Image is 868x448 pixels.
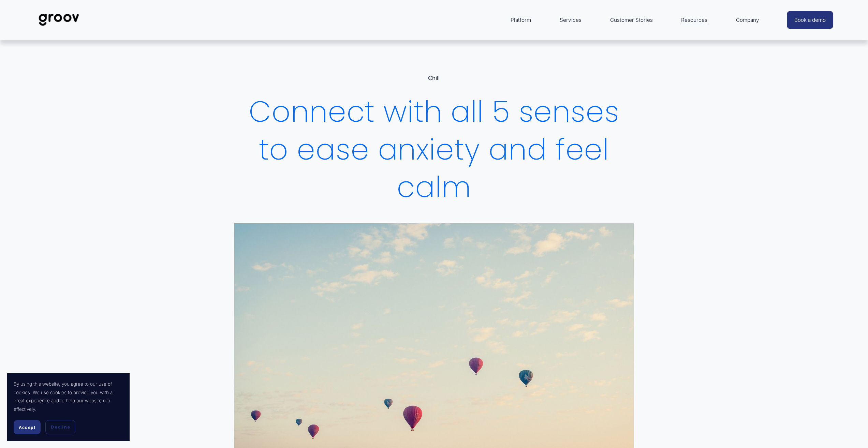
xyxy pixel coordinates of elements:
[14,420,41,434] button: Accept
[51,424,70,430] span: Decline
[733,12,763,28] a: folder dropdown
[14,380,123,413] p: By using this website, you agree to our use of cookies. We use cookies to provide you with a grea...
[234,93,634,206] h1: Connect with all 5 senses to ease anxiety and feel calm
[556,12,585,28] a: Services
[19,425,35,430] span: Accept
[511,15,531,25] span: Platform
[681,15,707,25] span: Resources
[45,420,75,434] button: Decline
[678,12,711,28] a: folder dropdown
[35,9,83,31] img: Groov | Workplace Science Platform | Unlock Performance | Drive Results
[787,11,833,29] a: Book a demo
[428,75,440,81] a: Chill
[607,12,656,28] a: Customer Stories
[507,12,534,28] a: folder dropdown
[7,373,130,441] section: Cookie banner
[736,15,759,25] span: Company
